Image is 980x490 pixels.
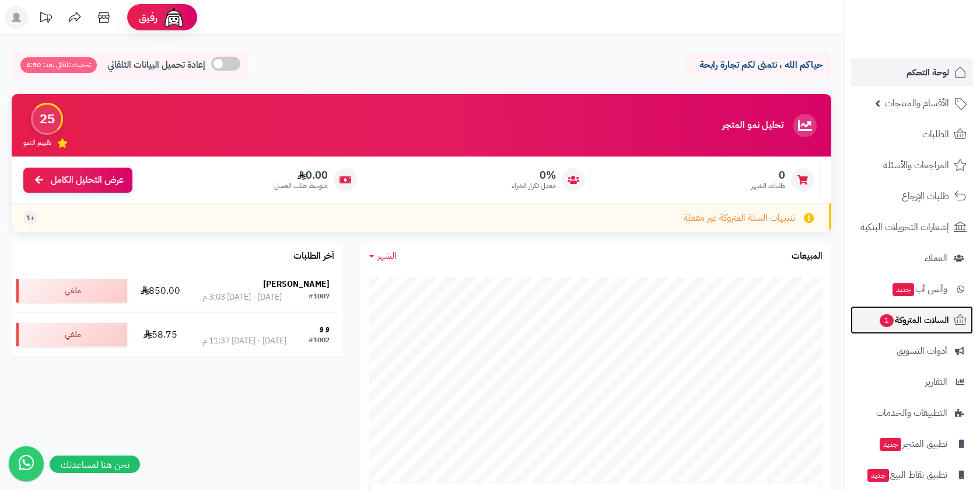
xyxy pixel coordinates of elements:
a: السلات المتروكة1 [850,306,973,334]
a: إشعارات التحويلات البنكية [850,213,973,241]
span: جديد [880,438,901,451]
img: ai-face.png [162,6,185,29]
span: تطبيق نقاط البيع [866,467,947,483]
span: متوسط طلب العميل [274,181,328,191]
a: تطبيق المتجرجديد [850,430,973,458]
h3: تحليل نمو المتجر [722,120,783,131]
span: طلبات الإرجاع [902,188,949,204]
div: ملغي [16,323,127,346]
a: الطلبات [850,120,973,148]
td: 850.00 [132,269,189,312]
span: 0% [512,169,556,182]
span: إعادة تحميل البيانات التلقائي [107,58,205,72]
span: أدوات التسويق [897,343,947,359]
span: لوحة التحكم [907,64,949,81]
div: [DATE] - [DATE] 11:37 م [202,335,286,347]
span: جديد [867,469,889,482]
span: السلات المتروكة [878,312,949,328]
span: جديد [892,283,914,296]
a: أدوات التسويق [850,337,973,365]
strong: و و [320,322,330,334]
h3: المبيعات [792,251,822,262]
p: حياكم الله ، نتمنى لكم تجارة رابحة [694,58,822,72]
div: #1007 [309,291,330,303]
span: طلبات الشهر [751,181,785,191]
span: تحديث تلقائي بعد: 4:50 [20,57,97,73]
div: #1002 [309,335,330,347]
td: 58.75 [132,313,189,356]
span: التقارير [925,374,947,390]
a: عرض التحليل الكامل [23,168,132,193]
div: [DATE] - [DATE] 3:03 م [202,291,282,303]
a: المراجعات والأسئلة [850,151,973,179]
span: +1 [26,213,34,223]
a: التطبيقات والخدمات [850,399,973,427]
span: 1 [880,314,894,327]
a: لوحة التحكم [850,58,973,86]
span: وآتس آب [891,281,947,297]
span: تنبيهات السلة المتروكة غير مفعلة [684,211,795,225]
a: تحديثات المنصة [31,6,60,32]
span: إشعارات التحويلات البنكية [860,219,949,235]
a: العملاء [850,244,973,272]
span: معدل تكرار الشراء [512,181,556,191]
span: 0 [751,169,785,182]
a: تطبيق نقاط البيعجديد [850,461,973,489]
a: التقارير [850,368,973,396]
a: الشهر [369,249,397,263]
a: طلبات الإرجاع [850,182,973,210]
span: رفيق [139,11,157,25]
span: تقييم النمو [23,138,51,148]
a: وآتس آبجديد [850,275,973,303]
span: عرض التحليل الكامل [51,173,124,187]
strong: [PERSON_NAME] [263,278,330,290]
span: التطبيقات والخدمات [876,405,947,421]
span: الأقسام والمنتجات [885,95,949,112]
h3: آخر الطلبات [293,251,334,262]
span: 0.00 [274,169,328,182]
div: ملغي [16,279,127,303]
span: الشهر [377,249,397,263]
span: المراجعات والأسئلة [883,157,949,173]
span: الطلبات [922,126,949,143]
span: العملاء [925,250,947,266]
span: تطبيق المتجر [878,436,947,452]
